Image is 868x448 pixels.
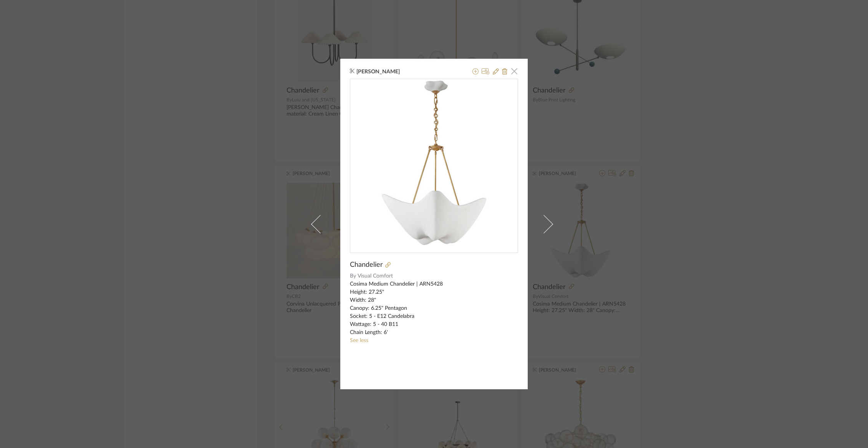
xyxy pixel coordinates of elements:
span: Visual Comfort [358,272,518,280]
button: Close [507,63,522,79]
a: See less [350,338,368,343]
div: 0 [350,79,518,246]
span: [PERSON_NAME] [356,68,412,75]
span: By [350,272,356,280]
img: c7447181-3131-4fd3-ad53-8285c69ded5b_436x436.jpg [350,79,518,246]
div: Cosima Medium Chandelier | ARN5428 Height: 27.25" Width: 28" Canopy: 6.25" Pentagon Socket: 5 - E... [350,280,518,337]
span: Chandelier [350,261,383,269]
